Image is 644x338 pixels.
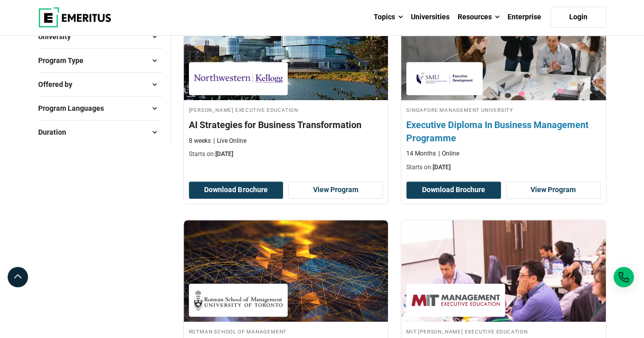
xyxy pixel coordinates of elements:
img: Kellogg Executive Education [194,67,283,90]
button: University [38,29,162,44]
p: 8 weeks [189,137,211,145]
p: Live Online [213,137,246,145]
button: Offered by [38,77,162,92]
img: MIT Sloan Executive Education [411,289,500,312]
h4: Singapore Management University [406,105,601,114]
h4: Executive Diploma In Business Management Programme [406,118,601,144]
img: Rotman School of Management [194,289,283,312]
p: Starts on: [406,163,601,172]
span: University [38,31,79,42]
span: [DATE] [215,150,233,158]
a: Login [550,7,606,28]
h4: [PERSON_NAME] Executive Education [189,105,383,114]
h4: MIT [PERSON_NAME] Executive Education [406,327,601,335]
img: Generative AI for Business: Driving Growth and Competitive Advantage | Online AI and Machine Lear... [184,220,388,322]
h4: AI Strategies for Business Transformation [189,118,383,131]
button: Program Type [38,53,162,68]
p: Online [438,149,459,158]
p: Starts on: [189,150,383,159]
span: [DATE] [433,164,451,171]
button: Program Languages [38,101,162,116]
p: 14 Months [406,149,436,158]
span: Offered by [38,79,80,90]
a: View Program [288,181,383,199]
span: Program Languages [38,103,112,114]
button: Duration [38,125,162,140]
span: Duration [38,127,74,138]
img: Postgraduate Diploma in Business Management (E-Learning) | Online Leadership Course [401,220,606,322]
button: Download Brochure [406,181,501,199]
img: Singapore Management University [411,67,478,90]
span: Program Type [38,55,92,66]
a: View Program [506,181,601,199]
h4: Rotman School of Management [189,327,383,335]
button: Download Brochure [189,181,284,199]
